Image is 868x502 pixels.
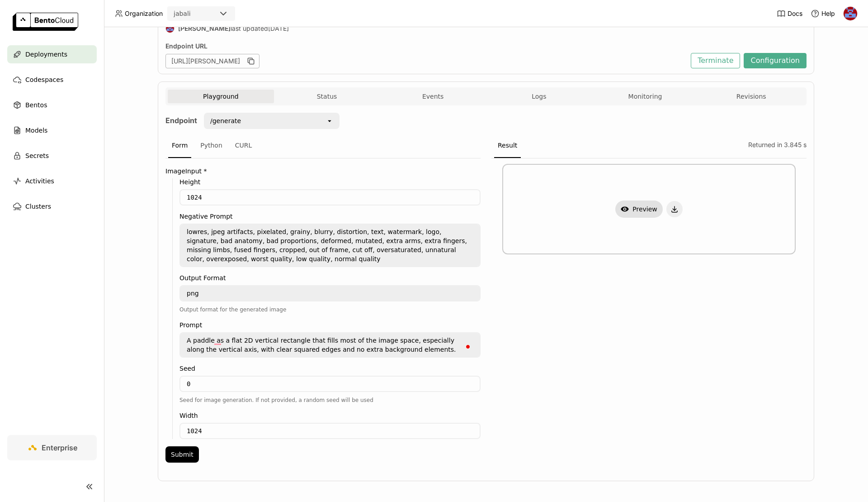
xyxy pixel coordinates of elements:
a: Docs [777,9,802,18]
label: Width [179,412,481,419]
label: Height [179,178,481,186]
strong: Endpoint [165,116,197,125]
div: Endpoint URL [165,42,686,50]
div: Python [197,134,226,158]
button: Revisions [698,90,804,103]
button: Preview [615,201,663,218]
button: Status [274,90,380,103]
textarea: lowres, jpeg artifacts, pixelated, grainy, blurry, distortion, text, watermark, logo, signature, ... [180,225,480,266]
div: Result [494,134,521,158]
img: Jhonatan Oliveira [166,24,174,33]
span: Clusters [25,201,51,212]
a: Codespaces [7,71,97,89]
div: Seed for image generation. If not provided, a random seed will be used [179,396,481,405]
div: jabali [174,9,191,18]
label: ImageInput * [165,167,481,175]
textarea: To enrich screen reader interactions, please activate Accessibility in Grammarly extension settings [180,333,480,357]
a: Enterprise [7,435,97,460]
span: Codespaces [25,74,63,85]
textarea: png [180,286,480,301]
span: [DATE] [268,24,289,33]
div: /generate [210,116,241,125]
div: Help [811,9,835,18]
label: Negative Prompt [179,213,481,220]
div: Output format for the generated image [179,305,481,314]
input: Selected jabali. [192,10,193,19]
a: Clusters [7,197,97,215]
a: Secrets [7,147,97,165]
div: [URL][PERSON_NAME] [165,54,259,68]
a: Deployments [7,45,97,63]
span: Models [25,125,47,136]
div: Form [168,134,191,158]
span: Help [821,10,835,18]
img: logo [13,13,78,31]
span: Bentos [25,100,47,110]
button: Playground [168,90,274,103]
span: Docs [788,10,802,18]
span: Activities [25,176,54,186]
span: Deployments [25,49,67,60]
a: Bentos [7,96,97,114]
a: Activities [7,172,97,190]
button: Terminate [691,53,740,68]
span: Secrets [25,150,49,161]
label: Output Format [179,274,481,282]
svg: Show [621,205,629,213]
span: Enterprise [42,443,77,452]
div: Returned in 3.845 s [745,134,807,158]
span: Logs [532,92,546,100]
div: last updated [165,24,372,33]
a: Models [7,121,97,139]
input: Selected /generate. [242,116,243,125]
button: Submit [165,446,199,463]
strong: [PERSON_NAME] [178,24,231,33]
div: CURL [231,134,256,158]
label: Prompt [179,321,481,329]
button: Monitoring [592,90,698,103]
img: Jhonatan Oliveira [844,7,857,20]
span: Organization [125,10,163,18]
button: Configuration [744,53,807,68]
button: Events [380,90,486,103]
svg: open [326,117,333,124]
label: Seed [179,365,481,372]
